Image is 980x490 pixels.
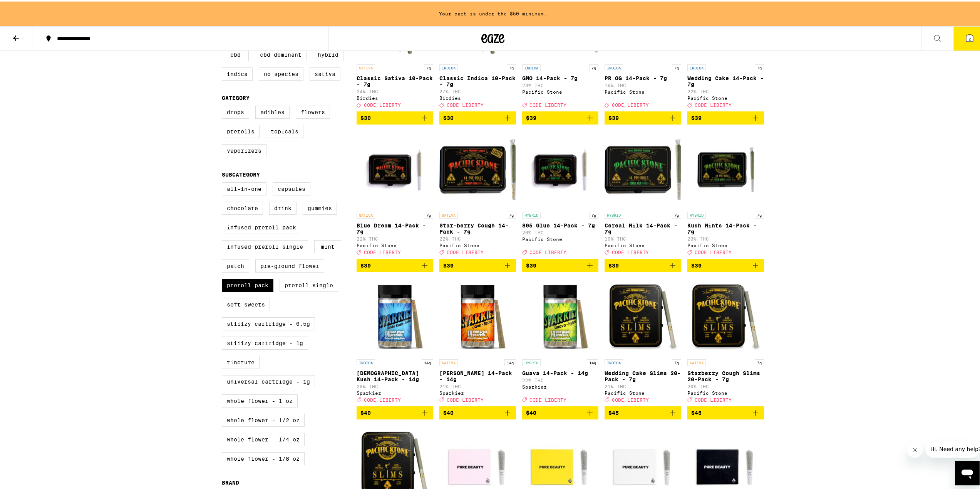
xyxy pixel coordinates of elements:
[357,389,433,394] div: Sparkiez
[605,277,681,405] a: Open page for Wedding Cake Slims 20-Pack - 7g from Pacific Stone
[687,110,764,123] button: Add to bag
[357,221,433,233] p: Blue Dream 14-Pack - 7g
[522,229,599,234] p: 20% THC
[608,261,619,267] span: $39
[687,389,764,394] div: Pacific Stone
[222,354,260,367] label: Tincture
[522,277,599,405] a: Open page for Guava 14-Pack - 14g from Sparkiez
[357,74,433,86] p: Classic Sativa 10-Pack - 7g
[608,113,619,120] span: $39
[605,110,681,123] button: Add to bag
[695,249,732,254] span: CODE LIBERTY
[357,63,375,70] p: SATIVA
[522,258,599,271] button: Add to bag
[357,94,433,99] div: Birdies
[687,94,764,99] div: Pacific Stone
[522,81,599,86] p: 23% THC
[504,358,516,365] p: 14g
[612,396,649,401] span: CODE LIBERTY
[259,66,303,79] label: No Species
[360,261,371,267] span: $39
[687,258,764,271] button: Add to bag
[605,241,681,246] div: Pacific Stone
[755,63,764,70] p: 7g
[439,258,516,271] button: Add to bag
[968,35,971,40] span: 2
[439,221,516,233] p: Star-berry Cough 14-Pack - 7g
[687,405,764,418] button: Add to bag
[222,104,249,117] label: Drops
[687,221,764,233] p: Kush Mints 14-Pack - 7g
[439,129,516,206] img: Pacific Stone - Star-berry Cough 14-Pack - 7g
[605,129,681,257] a: Open page for Cereal Milk 14-Pack - 7g from Pacific Stone
[691,113,702,120] span: $39
[605,369,681,381] p: Wedding Cake Slims 20-Pack - 7g
[926,439,980,456] iframe: Message from company
[447,101,484,106] span: CODE LIBERTY
[357,405,433,418] button: Add to bag
[273,181,310,194] label: Capsules
[612,101,649,106] span: CODE LIBERTY
[222,431,305,445] label: Whole Flower - 1/4 oz
[587,358,598,365] p: 14g
[526,408,536,414] span: $40
[439,235,516,240] p: 22% THC
[522,221,599,227] p: 805 Glue 14-Pack - 7g
[296,104,330,117] label: Flowers
[605,389,681,394] div: Pacific Stone
[424,210,433,217] p: 7g
[522,376,599,381] p: 22% THC
[439,94,516,99] div: Birdies
[364,249,401,254] span: CODE LIBERTY
[280,277,338,290] label: Preroll Single
[357,358,375,365] p: INDICA
[364,396,401,401] span: CODE LIBERTY
[222,412,305,425] label: Whole Flower - 1/2 oz
[687,369,764,381] p: Starberry Cough Slims 20-Pack - 7g
[605,358,623,365] p: INDICA
[526,261,536,267] span: $39
[439,63,458,70] p: INDICA
[310,66,340,79] label: Sativa
[605,277,681,354] img: Pacific Stone - Wedding Cake Slims 20-Pack - 7g
[522,383,599,388] div: Sparkiez
[222,393,298,406] label: Whole Flower - 1 oz
[687,88,764,93] p: 22% THC
[439,88,516,93] p: 27% THC
[313,47,343,60] label: Hybrid
[529,101,566,106] span: CODE LIBERTY
[522,110,599,123] button: Add to bag
[605,129,681,206] img: Pacific Stone - Cereal Milk 14-Pack - 7g
[357,369,433,381] p: [DEMOGRAPHIC_DATA] Kush 14-Pack - 14g
[695,396,732,401] span: CODE LIBERTY
[589,210,598,217] p: 7g
[357,129,433,206] img: Pacific Stone - Blue Dream 14-Pack - 7g
[605,63,623,70] p: INDICA
[255,47,307,60] label: CBD Dominant
[605,405,681,418] button: Add to bag
[447,249,484,254] span: CODE LIBERTY
[222,219,301,232] label: Infused Preroll Pack
[266,123,303,136] label: Topicals
[360,113,371,120] span: $30
[687,382,764,387] p: 20% THC
[612,249,649,254] span: CODE LIBERTY
[222,170,260,176] legend: Subcategory
[522,129,599,206] img: Pacific Stone - 805 Glue 14-Pack - 7g
[522,369,599,375] p: Guava 14-Pack - 14g
[526,113,536,120] span: $39
[222,239,308,252] label: Infused Preroll Single
[687,241,764,246] div: Pacific Stone
[360,408,371,414] span: $40
[357,210,375,217] p: SATIVA
[357,277,433,405] a: Open page for Hindu Kush 14-Pack - 14g from Sparkiez
[687,277,764,405] a: Open page for Starberry Cough Slims 20-Pack - 7g from Pacific Stone
[605,382,681,387] p: 21% THC
[424,63,433,70] p: 7g
[222,66,253,79] label: Indica
[364,101,401,106] span: CODE LIBERTY
[255,258,324,271] label: Pre-ground Flower
[222,277,273,290] label: Preroll Pack
[522,405,599,418] button: Add to bag
[691,408,702,414] span: $45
